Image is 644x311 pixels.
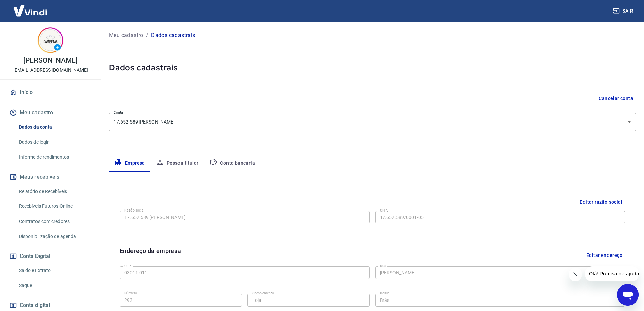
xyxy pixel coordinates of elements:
a: Dados da conta [16,120,93,134]
a: Relatório de Recebíveis [16,184,93,198]
a: Saldo e Extrato [16,264,93,277]
label: Número [124,291,137,296]
span: Conta digital [20,301,50,310]
button: Sair [612,5,636,17]
img: Vindi [8,0,52,21]
label: Conta [114,110,123,115]
button: Pessoa titular [150,155,204,172]
button: Conta Digital [8,249,93,264]
a: Saque [16,279,93,292]
label: Bairro [380,291,389,296]
img: 2fd88e8b-8891-4fca-9e9c-bd6f9145ce77.jpeg [37,27,64,54]
label: CEP [124,263,131,268]
a: Início [8,85,93,100]
a: Dados de login [16,135,93,149]
button: Meu cadastro [8,105,93,120]
label: Rua [380,263,386,268]
label: CNPJ [380,208,389,213]
a: Informe de rendimentos [16,150,93,164]
button: Editar razão social [577,196,625,208]
label: Complemento [252,291,274,296]
button: Conta bancária [204,155,260,172]
a: Disponibilização de agenda [16,229,93,243]
a: Recebíveis Futuros Online [16,199,93,213]
p: [PERSON_NAME] [23,57,77,64]
button: Meus recebíveis [8,170,93,184]
button: Editar endereço [583,246,625,264]
iframe: Botão para abrir a janela de mensagens [617,284,639,306]
button: Cancelar conta [596,92,636,105]
span: Olá! Precisa de ajuda? [4,5,57,10]
div: 17.652.589 [PERSON_NAME] [109,113,636,131]
label: Razão social [124,208,144,213]
h5: Dados cadastrais [109,62,636,73]
iframe: Mensagem da empresa [585,266,639,281]
h6: Endereço da empresa [120,246,181,264]
a: Contratos com credores [16,215,93,228]
a: Meu cadastro [109,31,143,39]
p: / [146,31,148,39]
iframe: Fechar mensagem [569,268,582,281]
button: Empresa [109,155,150,172]
p: Dados cadastrais [151,31,195,39]
p: [EMAIL_ADDRESS][DOMAIN_NAME] [13,67,88,74]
